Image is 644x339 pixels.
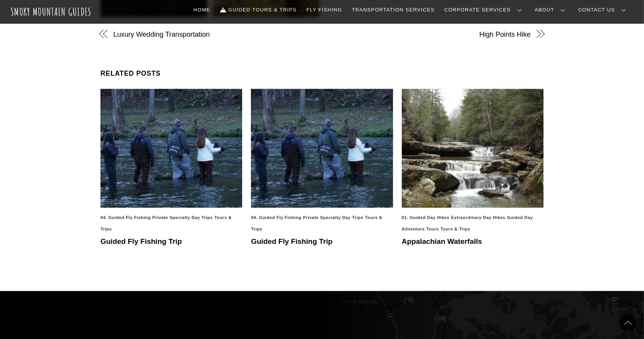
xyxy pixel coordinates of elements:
span: , [363,216,365,220]
a: Smoky Mountain Guides [11,5,92,18]
a: Guided Fly Fishing Trip [251,238,332,246]
a: 01. Guided Day Hikes [402,216,450,220]
a: 04. Guided Fly Fishing [251,216,301,220]
a: Home [191,2,214,18]
a: Appalachian Waterfalls [402,238,482,246]
a: Fly Fishing [303,2,345,18]
a: About [532,2,571,18]
img: smokymountainguides.com-fishing_tour_02-50 [251,89,393,208]
a: Contact Us [575,2,632,18]
img: smokymountainguides.com-fishing_tour_02-50 [100,89,242,208]
a: Extraordinary Day Hikes [451,216,505,220]
a: Transportation Services [349,2,437,18]
span: , [505,216,507,220]
a: 04. Guided Fly Fishing [100,216,151,220]
a: Luxury Wedding Transportation [113,29,309,39]
span: , [439,227,440,232]
a: Private Specialty Day Trips [303,216,363,220]
img: 2242952610_0057f41b49_o-min [402,89,544,208]
a: High Points Hike [335,29,531,39]
span: , [213,216,214,220]
span: , [450,216,451,220]
span: , [301,216,303,220]
h4: Related Posts [100,61,544,79]
a: Tours & Trips [440,227,471,232]
span: , [151,216,152,220]
a: Private Specialty Day Trips [152,216,213,220]
a: Guided Tours & Trips [217,2,300,18]
a: Guided Fly Fishing Trip [100,238,182,246]
a: Corporate Services [441,2,528,18]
